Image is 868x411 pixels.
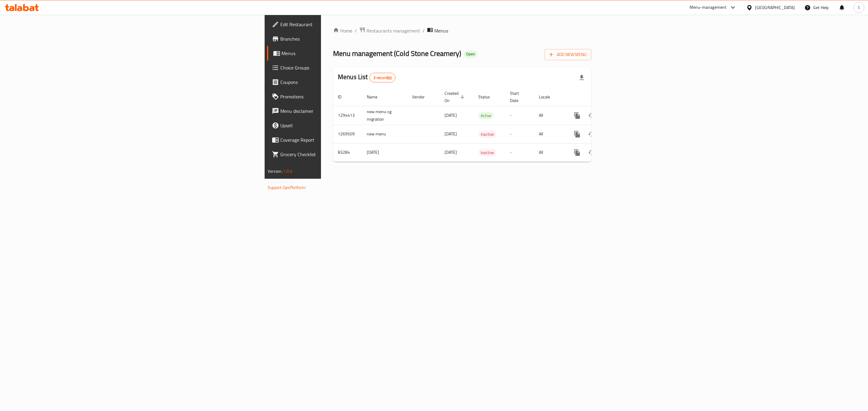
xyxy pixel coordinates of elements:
[584,145,599,160] button: Change Status
[464,51,477,58] div: Open
[505,143,534,162] td: -
[412,93,432,100] span: Vendor
[478,149,496,156] span: Inactive
[280,151,405,158] span: Grocery Checklist
[267,89,410,104] a: Promotions
[570,108,584,123] button: more
[549,51,587,58] span: Add New Menu
[370,75,395,81] span: 3 record(s)
[478,131,496,138] span: Inactive
[267,133,410,147] a: Coverage Report
[338,93,349,100] span: ID
[478,112,494,119] div: Active
[280,64,405,71] span: Choice Groups
[584,127,599,141] button: Change Status
[545,49,591,60] button: Add New Menu
[445,111,457,119] span: [DATE]
[280,136,405,144] span: Coverage Report
[267,147,410,162] a: Grocery Checklist
[333,27,591,35] nav: breadcrumb
[858,4,860,11] span: S
[505,106,534,125] td: -
[690,4,727,11] div: Menu-management
[280,122,405,129] span: Upsell
[755,4,795,11] div: [GEOGRAPHIC_DATA]
[280,79,405,86] span: Coupons
[445,130,457,138] span: [DATE]
[333,88,633,162] table: enhanced table
[280,35,405,42] span: Branches
[267,17,410,32] a: Edit Restaurant
[534,143,565,162] td: All
[267,46,410,60] a: Menus
[267,32,410,46] a: Branches
[510,90,527,104] span: Start Date
[570,145,584,160] button: more
[464,51,477,57] span: Open
[570,127,584,141] button: more
[267,75,410,89] a: Coupons
[539,93,558,100] span: Locale
[280,107,405,115] span: Menu disclaimer
[534,106,565,125] td: All
[370,73,396,82] div: Total records count
[267,60,410,75] a: Choice Groups
[268,184,306,191] a: Support.OpsPlatform
[280,21,405,28] span: Edit Restaurant
[565,88,633,106] th: Actions
[267,118,410,133] a: Upsell
[367,93,385,100] span: Name
[338,73,395,82] h2: Menus List
[434,27,448,34] span: Menus
[280,93,405,100] span: Promotions
[574,70,589,85] div: Export file
[445,148,457,156] span: [DATE]
[584,108,599,123] button: Change Status
[281,50,405,57] span: Menus
[478,112,494,119] span: Active
[267,104,410,118] a: Menu disclaimer
[534,125,565,143] td: All
[283,167,293,175] span: 1.0.0
[423,27,425,34] li: /
[505,125,534,143] td: -
[268,178,295,185] span: Get support on:
[478,93,498,100] span: Status
[445,90,466,104] span: Created On
[268,167,282,175] span: Version:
